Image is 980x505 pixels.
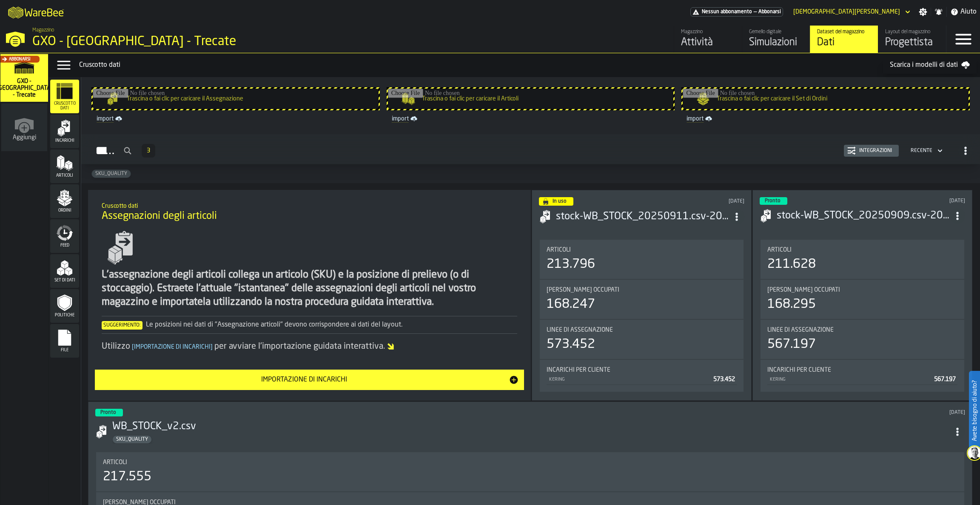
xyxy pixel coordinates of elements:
[844,145,899,157] button: button-Integrazioni
[767,367,957,373] div: Title
[95,197,524,227] div: title-Assegnazioni degli articoli
[713,376,735,382] span: 573.452
[883,57,977,74] a: Scarica i modelli di dati
[547,367,737,373] div: Title
[767,373,957,385] div: StatList-item-KERING
[767,367,831,373] span: Incarichi per cliente
[767,287,840,293] span: [PERSON_NAME] occupati
[547,287,737,293] div: Title
[767,337,816,352] div: 567.197
[130,344,214,350] span: Importazione di incarichi
[50,348,79,353] span: File
[810,26,878,53] a: link-to-/wh/i/7274009e-5361-4e21-8e36-7045ee840609/data
[50,313,79,318] span: Politiche
[556,210,729,224] div: stock-WB_STOCK_20250911.csv-2025-09-12
[553,199,567,204] span: In uso
[50,149,79,184] li: menu Articoli
[960,7,977,17] span: Aiuto
[50,219,79,253] li: menu Feed
[765,198,781,204] span: Pronto
[96,452,964,491] div: stat-Articoli
[790,7,912,17] div: DropdownMenuValue-Matteo Cultrera
[540,280,744,319] div: stat-Luoghi occupati
[539,238,744,393] section: card-AssignmentDashboardCard
[547,327,737,333] div: Title
[100,410,116,415] span: Pronto
[13,134,36,141] span: Aggiungi
[50,208,79,213] span: Ordini
[683,89,969,109] input: Trascina o fai clic per caricare il Set di Ordini
[758,9,781,15] span: Abbonarsi
[102,341,517,353] div: Utilizzo per avviare l'importazione guidata interattiva.
[674,26,742,53] a: link-to-/wh/i/7274009e-5361-4e21-8e36-7045ee840609/feed/
[754,9,757,15] span: —
[915,8,931,16] label: button-toggle-Impostazioni
[103,459,957,466] div: Title
[547,247,737,253] div: Title
[50,278,79,283] span: Set di dati
[681,36,735,49] div: Attività
[138,144,159,158] div: ButtonLoadMore-Per saperne di più-Precedente-Primo-Ultimo
[761,360,964,392] div: stat-Incarichi per cliente
[132,344,134,350] span: [
[100,375,508,385] div: Importazione di incarichi
[878,26,946,53] a: link-to-/wh/i/7274009e-5361-4e21-8e36-7045ee840609/designer
[88,190,530,401] div: ItemListCard-
[856,148,895,154] div: Integrazioni
[547,287,619,293] span: [PERSON_NAME] occupati
[79,60,883,70] div: Cruscotto dati
[95,370,524,390] button: button-Importazione di incarichi
[761,280,964,319] div: stat-Luoghi occupati
[102,321,142,330] span: Suggerimento:
[50,173,79,178] span: Articoli
[50,80,79,114] li: menu Cruscotto dati
[112,420,950,433] div: WB_STOCK_v2.csv
[50,254,79,288] li: menu Set di dati
[761,320,964,359] div: stat-Linee di assegnazione
[690,7,783,17] div: Abbonamento al menu
[907,146,944,156] div: DropdownMenuValue-4
[767,247,957,253] div: Title
[760,197,787,205] div: status-3 2
[102,209,217,223] span: Assegnazioni degli articoli
[9,57,31,62] span: Abbonarsi
[777,209,950,223] h3: stock-WB_STOCK_20250909.csv-2025-09-10
[103,469,151,485] div: 217.555
[52,57,76,74] label: button-toggle-Menu Dati
[548,377,710,382] div: KERING
[545,410,965,416] div: Updated: 11/07/2025, 00:32:52 Created: 10/07/2025, 14:50:18
[93,89,379,109] input: Trascina o fai clic per caricare il Assegnazione
[761,240,964,279] div: stat-Articoli
[547,337,595,352] div: 573.452
[970,372,979,450] label: Avete bisogno di aiuto?
[1,103,47,153] a: link-to-/wh/new
[885,29,939,35] div: Layout del magazzino
[767,247,792,253] span: Articoli
[749,36,803,49] div: Simulazioni
[50,101,79,111] span: Cruscotto dati
[540,240,744,279] div: stat-Articoli
[547,373,737,385] div: StatList-item-KERING
[50,115,79,149] li: menu Incarichi
[50,243,79,248] span: Feed
[211,344,213,350] span: ]
[760,238,965,393] section: card-AssignmentDashboardCard
[817,29,871,35] div: Dataset del magazzino
[931,8,946,16] label: button-toggle-Notifiche
[532,190,752,401] div: ItemListCard-DashboardItemContainer
[885,36,939,49] div: Progettista
[742,26,810,53] a: link-to-/wh/i/7274009e-5361-4e21-8e36-7045ee840609/simulations
[547,247,571,253] span: Articoli
[769,377,931,382] div: KERING
[934,376,956,382] span: 567.197
[947,7,980,17] label: button-toggle-Aiuto
[102,201,517,209] h2: Sub Title
[547,367,610,373] span: Incarichi per cliente
[95,409,123,416] div: status-3 2
[102,268,517,309] div: L'assegnazione degli articoli collega un articolo (SKU) e la posizione di prelievo (o di stoccagg...
[690,7,783,17] a: link-to-/wh/i/7274009e-5361-4e21-8e36-7045ee840609/pricing/
[388,89,674,109] input: Trascina o fai clic per caricare il Articoli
